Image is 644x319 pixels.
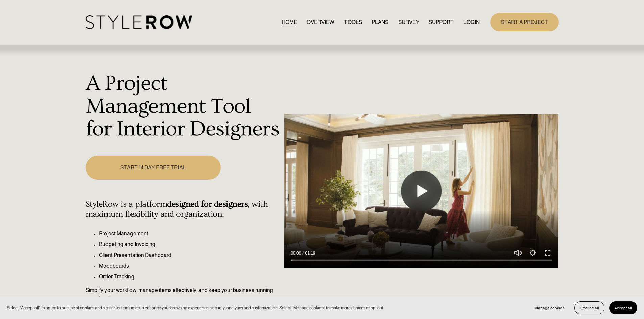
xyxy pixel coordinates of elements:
[303,250,317,257] div: Duration
[86,156,221,180] a: START 14 DAY FREE TRIAL
[344,18,362,27] a: TOOLS
[99,230,281,238] p: Project Management
[429,18,454,26] span: SUPPORT
[580,305,599,310] span: Decline all
[398,18,419,27] a: SURVEY
[282,18,297,27] a: HOME
[529,301,570,314] button: Manage cookies
[86,72,281,141] h1: A Project Management Tool for Interior Designers
[372,18,388,27] a: PLANS
[86,15,192,29] img: StyleRow
[167,199,248,209] strong: designed for designers
[307,18,334,27] a: OVERVIEW
[86,199,281,219] h4: StyleRow is a platform , with maximum flexibility and organization.
[99,273,281,281] p: Order Tracking
[291,258,552,263] input: Seek
[609,301,637,314] button: Accept all
[99,262,281,270] p: Moodboards
[401,171,442,211] button: Play
[99,240,281,248] p: Budgeting and Invoicing
[490,13,559,31] a: START A PROJECT
[463,18,480,27] a: LOGIN
[614,305,632,310] span: Accept all
[534,305,565,310] span: Manage cookies
[291,250,303,257] div: Current time
[574,301,604,314] button: Decline all
[429,18,454,27] a: folder dropdown
[99,251,281,259] p: Client Presentation Dashboard
[7,304,384,311] p: Select “Accept all” to agree to our use of cookies and similar technologies to enhance your brows...
[86,286,281,302] p: Simplify your workflow, manage items effectively, and keep your business running seamlessly.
